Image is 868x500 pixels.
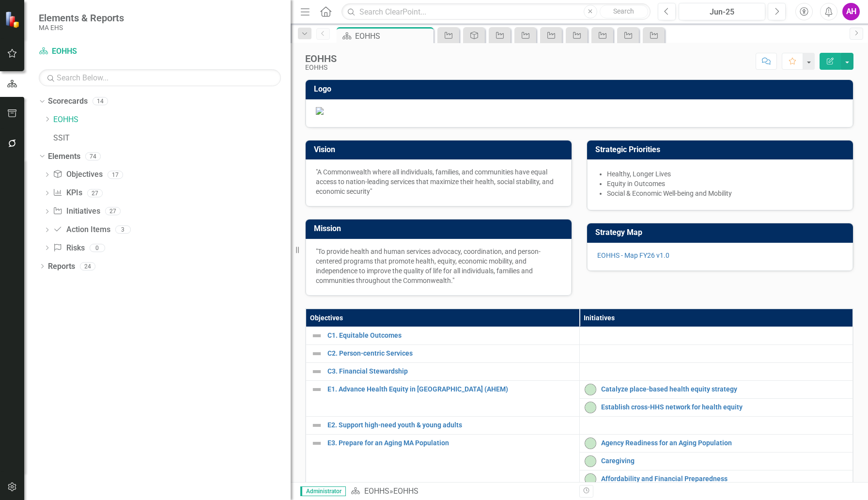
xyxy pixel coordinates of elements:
[314,224,567,233] h3: Mission
[355,30,431,42] div: EOHHS
[601,439,848,447] a: Agency Readiness for an Aging Population
[314,145,567,154] h3: Vision
[311,420,323,431] img: Not Defined
[48,261,75,272] a: Reports
[311,384,323,395] img: Not Defined
[305,53,337,64] div: EOHHS
[579,470,853,488] td: Double-Click to Edit Right Click for Context Menu
[595,145,848,154] h3: Strategic Priorities
[105,207,121,216] div: 27
[305,64,337,71] div: EOHHS
[842,3,860,20] button: AH
[306,327,580,344] td: Double-Click to Edit Right Click for Context Menu
[53,169,102,180] a: Objectives
[108,171,123,179] div: 17
[316,247,561,285] p: "To provide health and human services advocacy, coordination, and person-centered programs that p...
[601,475,848,483] a: Affordability and Financial Preparedness
[311,348,323,359] img: Not Defined
[679,3,765,20] button: Jun-25
[39,24,124,31] small: MA EHS
[600,5,648,18] button: Search
[39,46,160,57] a: EOHHS
[93,97,108,106] div: 14
[39,69,281,86] input: Search Below...
[80,262,95,270] div: 24
[53,187,82,199] a: KPIs
[613,7,634,15] span: Search
[314,85,848,94] h3: Logo
[579,380,853,398] td: Double-Click to Edit Right Click for Context Menu
[5,11,22,28] img: ClearPoint Strategy
[585,402,596,413] img: On-track
[682,6,762,18] div: Jun-25
[579,452,853,470] td: Double-Click to Edit Right Click for Context Menu
[607,188,843,198] li: Social & Economic Well-being and Mobility
[316,107,843,115] img: Document.png
[364,486,389,496] a: EOHHS
[306,344,580,362] td: Double-Click to Edit Right Click for Context Menu
[90,244,105,252] div: 0
[327,386,574,393] a: E1. Advance Health Equity in [GEOGRAPHIC_DATA] (AHEM)
[85,152,101,160] div: 74
[311,330,323,342] img: Not Defined
[306,434,580,488] td: Double-Click to Edit Right Click for Context Menu
[351,486,572,497] div: »
[601,386,848,393] a: Catalyze place-based health equity strategy
[53,114,291,125] a: EOHHS
[585,473,596,485] img: On-track
[306,362,580,380] td: Double-Click to Edit Right Click for Context Menu
[597,251,669,259] a: EOHHS - Map FY26 v1.0
[327,350,574,357] a: C2. Person-centric Services
[306,380,580,416] td: Double-Click to Edit Right Click for Context Menu
[579,434,853,452] td: Double-Click to Edit Right Click for Context Menu
[327,439,574,447] a: E3. Prepare for an Aging MA Population
[601,404,848,411] a: Establish cross-HHS network for health equity
[53,133,291,144] a: SSIT
[595,228,848,237] h3: Strategy Map
[585,384,596,395] img: On-track
[579,398,853,416] td: Double-Click to Edit Right Click for Context Menu
[53,243,84,254] a: Risks
[53,224,110,235] a: Action Items
[311,437,323,449] img: Not Defined
[327,332,574,339] a: C1. Equitable Outcomes
[115,226,131,234] div: 3
[311,366,323,377] img: Not Defined
[607,169,843,179] li: Healthy, Longer Lives
[585,455,596,467] img: On-track
[53,206,100,217] a: Initiatives
[87,189,103,197] div: 27
[300,486,346,496] span: Administrator
[393,486,418,496] div: EOHHS
[585,437,596,449] img: On-track
[48,96,88,107] a: Scorecards
[601,457,848,465] a: Caregiving
[306,416,580,434] td: Double-Click to Edit Right Click for Context Menu
[327,368,574,375] a: C3. Financial Stewardship
[327,422,574,429] a: E2. Support high-need youth & young adults
[39,12,124,24] span: Elements & Reports
[341,3,651,20] input: Search ClearPoint...
[48,151,80,162] a: Elements
[316,167,561,196] p: "A Commonwealth where all individuals, families, and communities have equal access to nation-lead...
[607,179,843,188] li: Equity in Outcomes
